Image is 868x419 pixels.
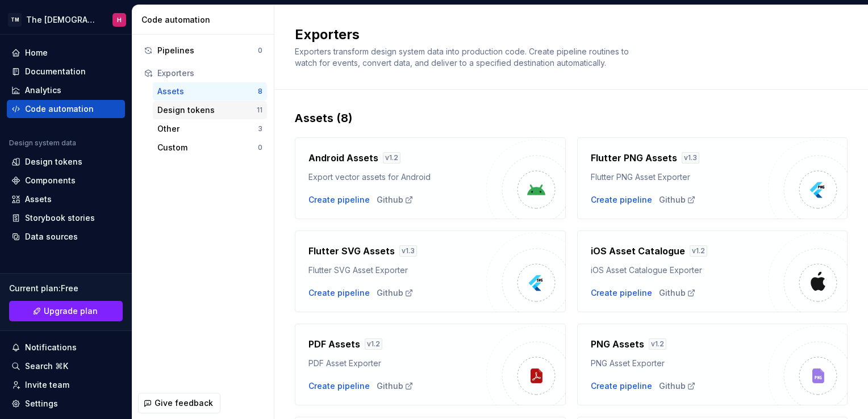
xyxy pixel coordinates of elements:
[377,287,414,299] a: Github
[308,244,395,258] h4: Flutter SVG Assets
[377,194,414,206] a: Github
[157,142,258,153] div: Custom
[308,358,486,369] div: PDF Asset Exporter
[591,337,644,351] h4: PNG Assets
[138,393,220,413] button: Give feedback
[26,14,99,26] div: The [DEMOGRAPHIC_DATA] Companion Design System
[157,68,262,79] div: Exporters
[591,171,769,183] div: Flutter PNG Asset Exporter
[659,380,696,392] a: Github
[25,85,61,96] div: Analytics
[157,104,257,116] div: Design tokens
[139,41,267,60] button: Pipelines0
[258,124,262,133] div: 3
[2,7,130,32] button: TMThe [DEMOGRAPHIC_DATA] Companion Design SystemH
[44,305,98,317] span: Upgrade plan
[9,283,123,294] div: Current plan : Free
[682,152,699,164] div: v 1.3
[365,338,382,350] div: v 1.2
[25,103,94,115] div: Code automation
[7,357,125,375] button: Search ⌘K
[377,380,414,392] a: Github
[308,380,370,392] button: Create pipeline
[9,139,76,148] div: Design system data
[591,380,652,392] button: Create pipeline
[25,175,76,186] div: Components
[258,46,262,55] div: 0
[257,106,262,115] div: 11
[308,194,370,206] button: Create pipeline
[591,194,652,206] button: Create pipeline
[591,265,769,276] div: iOS Asset Catalogue Exporter
[591,244,685,258] h4: iOS Asset Catalogue
[153,139,267,157] button: Custom0
[649,338,666,350] div: v 1.2
[659,287,696,299] a: Github
[295,110,848,126] div: Assets (8)
[153,101,267,119] button: Design tokens11
[25,361,68,372] div: Search ⌘K
[690,245,707,257] div: v 1.2
[157,86,258,97] div: Assets
[25,66,86,77] div: Documentation
[25,194,52,205] div: Assets
[153,120,267,138] button: Other3
[7,395,125,413] a: Settings
[7,171,125,190] a: Components
[7,338,125,357] button: Notifications
[7,190,125,208] a: Assets
[153,82,267,100] button: Assets8
[7,81,125,99] a: Analytics
[25,47,48,58] div: Home
[7,209,125,227] a: Storybook stories
[7,228,125,246] a: Data sources
[295,47,631,68] span: Exporters transform design system data into production code. Create pipeline routines to watch fo...
[399,245,417,257] div: v 1.3
[591,358,769,369] div: PNG Asset Exporter
[308,337,360,351] h4: PDF Assets
[295,26,834,44] h2: Exporters
[117,15,122,24] div: H
[258,143,262,152] div: 0
[7,153,125,171] a: Design tokens
[25,212,95,224] div: Storybook stories
[591,287,652,299] button: Create pipeline
[308,265,486,276] div: Flutter SVG Asset Exporter
[308,287,370,299] button: Create pipeline
[308,171,486,183] div: Export vector assets for Android
[25,342,77,353] div: Notifications
[7,376,125,394] a: Invite team
[25,231,78,242] div: Data sources
[7,62,125,81] a: Documentation
[7,100,125,118] a: Code automation
[591,151,677,165] h4: Flutter PNG Assets
[155,397,213,409] span: Give feedback
[8,13,22,27] div: TM
[383,152,400,164] div: v 1.2
[157,123,258,135] div: Other
[157,45,258,56] div: Pipelines
[25,156,82,167] div: Design tokens
[141,14,269,26] div: Code automation
[308,151,378,165] h4: Android Assets
[25,398,58,409] div: Settings
[659,194,696,206] a: Github
[9,301,123,321] a: Upgrade plan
